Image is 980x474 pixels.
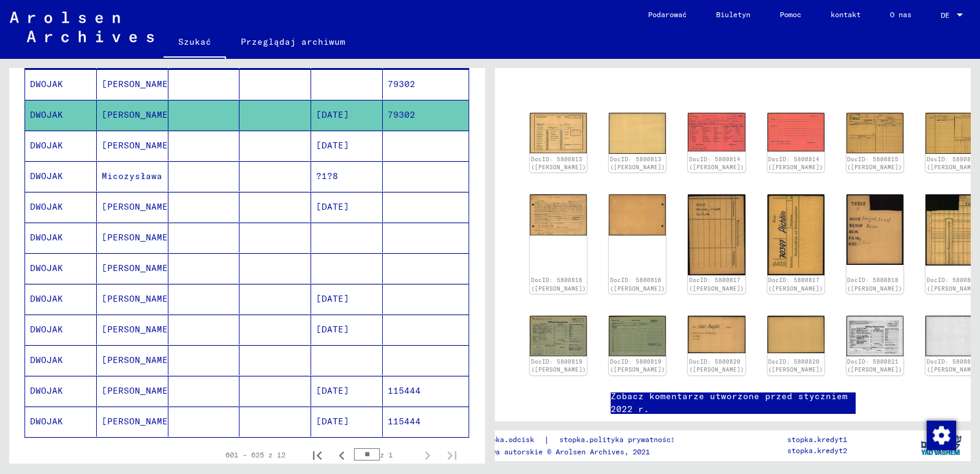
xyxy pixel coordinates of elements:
[30,170,63,182] font: DWOJAK
[478,435,534,444] font: stopka.odcisk
[102,385,173,396] font: [PERSON_NAME]
[768,156,823,171] a: DocID: 5800814 ([PERSON_NAME])
[767,194,824,275] img: 002.jpg
[316,109,349,120] font: [DATE]
[610,277,665,292] a: DocID: 5800816 ([PERSON_NAME])
[609,194,666,235] img: 002.jpg
[846,316,903,356] img: 001.jpg
[559,435,675,444] font: stopka.polityka prywatności
[316,293,349,304] font: [DATE]
[388,109,415,120] font: 79302
[688,194,745,275] img: 001.jpg
[102,416,173,427] font: [PERSON_NAME]
[610,156,665,171] font: DocID: 5800813 ([PERSON_NAME])
[530,194,587,235] img: 001.jpg
[549,434,690,446] a: stopka.polityka prywatności
[767,316,824,353] img: 002.jpg
[926,420,956,449] div: Zmiana zgody
[689,156,744,171] a: DocID: 5800814 ([PERSON_NAME])
[164,27,226,59] a: Szukać
[30,201,63,212] font: DWOJAK
[388,78,415,90] font: 79302
[102,354,173,365] font: [PERSON_NAME]
[609,113,666,153] img: 002.jpg
[30,324,63,335] font: DWOJAK
[767,113,824,151] img: 002.jpg
[787,446,847,455] font: stopka.kredyt2
[102,78,173,90] font: [PERSON_NAME]
[102,293,173,304] font: [PERSON_NAME]
[102,170,162,182] font: Micozysława
[780,10,801,19] font: Pomoc
[440,443,464,467] button: Ostatnia strona
[847,358,902,373] a: DocID: 5800821 ([PERSON_NAME])
[890,10,911,19] font: O nas
[316,140,349,151] font: [DATE]
[689,277,744,292] a: DocID: 5800817 ([PERSON_NAME])
[380,450,393,459] font: z 1
[689,358,744,373] a: DocID: 5800820 ([PERSON_NAME])
[241,36,345,47] font: Przeglądaj archiwum
[648,10,687,19] font: Podarować
[30,385,63,396] font: DWOJAK
[388,385,421,396] font: 115444
[30,78,63,90] font: DWOJAK
[30,262,63,273] font: DWOJAK
[941,10,949,20] font: DE
[846,113,903,153] img: 001.jpg
[316,170,338,182] font: ?1?8
[531,156,586,171] a: DocID: 5800813 ([PERSON_NAME])
[831,10,861,19] font: kontakt
[611,390,856,416] a: Zobacz komentarze utworzone przed styczniem 2022 r.
[478,434,544,446] a: stopka.odcisk
[530,316,587,356] img: 001.jpg
[609,316,666,357] img: 002.jpg
[178,36,211,47] font: Szukać
[226,27,360,56] a: Przeglądaj archiwum
[544,434,549,445] font: |
[846,194,903,265] img: 001.jpg
[102,262,173,273] font: [PERSON_NAME]
[688,316,745,353] img: 001.jpg
[530,113,587,153] img: 001.jpg
[316,416,349,427] font: [DATE]
[30,109,63,120] font: DWOJAK
[102,109,173,120] font: [PERSON_NAME]
[388,416,421,427] font: 115444
[768,277,823,292] a: DocID: 5800817 ([PERSON_NAME])
[102,140,173,151] font: [PERSON_NAME]
[768,358,823,373] a: DocID: 5800820 ([PERSON_NAME])
[415,443,440,467] button: Następna strona
[847,277,902,292] a: DocID: 5800818 ([PERSON_NAME])
[30,140,63,151] font: DWOJAK
[611,391,848,415] font: Zobacz komentarze utworzone przed styczniem 2022 r.
[918,430,964,461] img: yv_logo.png
[847,156,902,171] a: DocID: 5800815 ([PERSON_NAME])
[610,358,665,373] a: DocID: 5800819 ([PERSON_NAME])
[102,324,173,335] font: [PERSON_NAME]
[688,113,745,151] img: 001.jpg
[30,416,63,427] font: DWOJAK
[531,358,586,373] a: DocID: 5800819 ([PERSON_NAME])
[30,293,63,304] font: DWOJAK
[102,232,173,243] font: [PERSON_NAME]
[316,324,349,335] font: [DATE]
[30,354,63,365] font: DWOJAK
[531,277,586,292] a: DocID: 5800816 ([PERSON_NAME])
[316,385,349,396] font: [DATE]
[305,443,330,467] button: Pierwsza strona
[10,12,154,42] img: Arolsen_neg.svg
[316,201,349,212] font: [DATE]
